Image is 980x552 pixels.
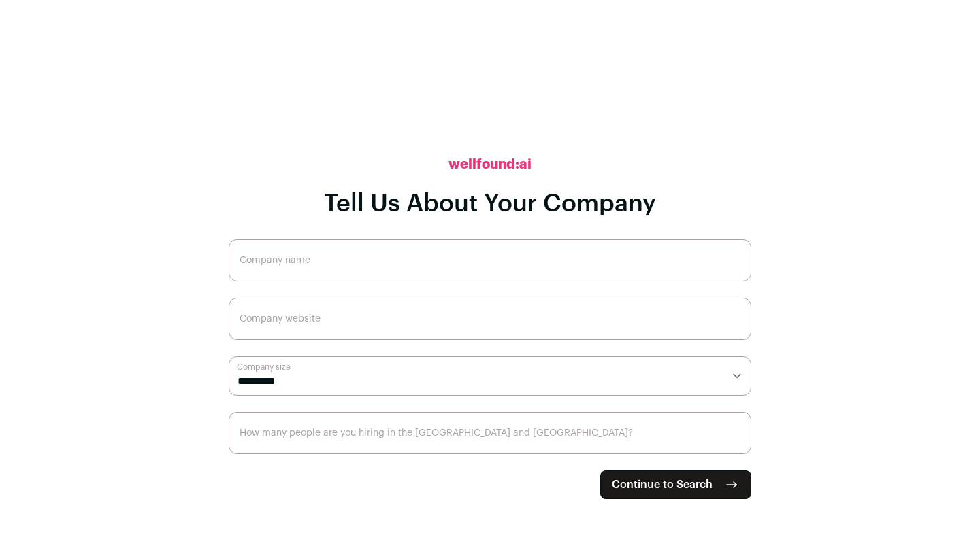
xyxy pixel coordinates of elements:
[229,412,751,454] input: How many people are you hiring in the US and Canada?
[229,298,751,340] input: Company website
[612,477,713,493] span: Continue to Search
[324,190,656,218] h1: Tell Us About Your Company
[600,470,751,499] button: Continue to Search
[448,155,532,174] h2: wellfound:ai
[229,239,751,281] input: Company name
